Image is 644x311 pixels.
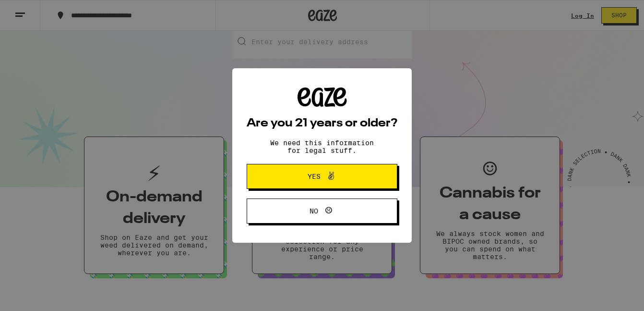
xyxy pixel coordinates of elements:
[247,164,397,189] button: Yes
[247,199,397,224] button: No
[262,139,382,154] p: We need this information for legal stuff.
[310,208,318,214] span: No
[247,118,397,129] h2: Are you 21 years or older?
[308,173,321,180] span: Yes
